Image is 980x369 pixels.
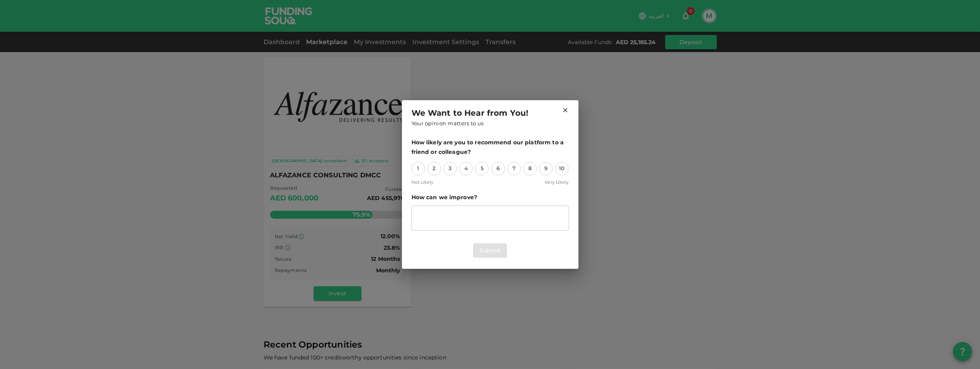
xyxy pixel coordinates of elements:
[507,162,521,175] div: 7
[491,162,505,175] div: 6
[411,179,434,186] span: Not Likely
[539,162,553,175] div: 9
[475,162,489,175] div: 5
[417,209,563,227] textarea: suggestion
[411,119,484,128] span: Your opinion matters to us
[443,162,457,175] div: 3
[411,192,569,202] span: How can we improve?
[411,138,569,157] span: How likely are you to recommend our platform to a friend or colleague?
[411,162,425,175] div: 1
[411,206,569,231] div: suggestion
[411,107,529,119] span: We Want to Hear from You!
[459,162,473,175] div: 4
[427,162,441,175] div: 2
[555,162,569,175] div: 10
[523,162,537,175] div: 8
[545,179,569,186] span: Very Likely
